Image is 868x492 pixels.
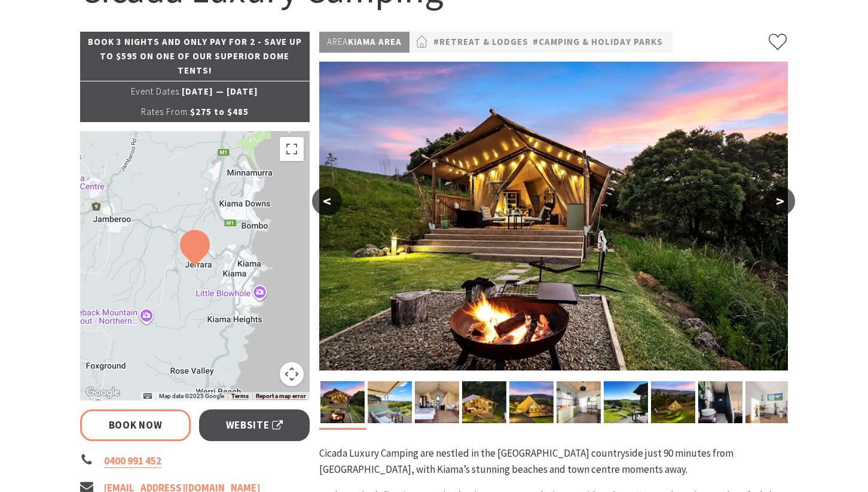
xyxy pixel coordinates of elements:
[141,106,190,117] span: Rates From:
[433,35,528,50] a: #Retreat & Lodges
[226,417,283,433] span: Website
[319,32,409,53] p: Kiama Area
[368,381,412,423] img: Black Prince deck with outdoor kitchen and view
[557,381,601,423] img: Cicada Bell Tent communal kitchen
[199,409,310,441] a: Website
[509,381,554,423] img: Blue Moon Bell Tent
[312,187,342,215] button: <
[533,35,663,50] a: #Camping & Holiday Parks
[745,381,790,423] img: Bell Tent communal bathroom
[604,381,648,423] img: Green Grocer Bell Tent deck with view
[462,381,506,423] img: Golden Emperor Safari Tent
[319,445,788,478] p: Cicada Luxury Camping are nestled in the [GEOGRAPHIC_DATA] countryside just 90 minutes from [GEOG...
[104,454,161,468] a: 0400 991 452
[80,102,310,122] p: $275 to $485
[143,392,152,400] button: Keyboard shortcuts
[80,81,310,102] p: [DATE] — [DATE]
[319,62,788,370] img: Black Prince Safari Tent
[765,187,795,215] button: >
[80,409,191,441] a: Book Now
[231,393,249,400] a: Terms (opens in new tab)
[280,362,304,386] button: Map camera controls
[651,381,695,423] img: Green Grocer Bell Tent
[131,86,182,97] span: Event Dates:
[256,393,306,400] a: Report a map error
[320,381,365,423] img: Black Prince Safari Tent
[83,385,123,400] img: Google
[698,381,742,423] img: Black Prince Safari Tent Bathroom
[280,137,304,161] button: Toggle fullscreen view
[159,393,224,399] span: Map data ©2025 Google
[327,36,348,47] span: Area
[80,32,310,81] p: Book 3 nights and only pay for 2 - save up to $595 on one of our superior dome tents!
[83,385,123,400] a: Open this area in Google Maps (opens a new window)
[415,381,459,423] img: Black Prince Safari Tent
